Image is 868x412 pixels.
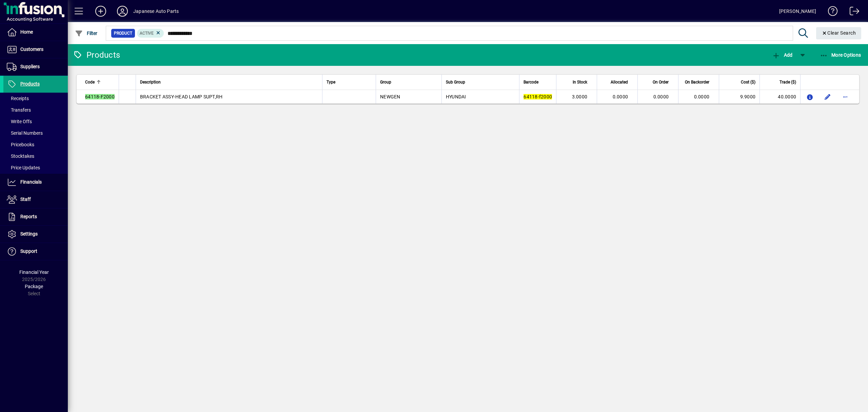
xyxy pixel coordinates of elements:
[25,284,43,289] span: Package
[20,29,33,35] span: Home
[822,91,833,102] button: Edit
[327,78,372,86] div: Type
[3,139,68,150] a: Pricebooks
[820,52,861,58] span: More Options
[446,94,466,99] span: HYUNDAI
[685,78,709,86] span: On Backorder
[719,90,759,104] td: 9.9000
[140,94,223,99] span: BRACKET ASSY-HEAD LAMP SUPT,RH
[20,179,42,185] span: Financials
[380,78,391,86] span: Group
[3,208,68,225] a: Reports
[446,78,465,86] span: Sub Group
[3,24,68,41] a: Home
[20,231,38,237] span: Settings
[75,31,98,36] span: Filter
[572,94,588,99] span: 3.0000
[840,91,851,102] button: More options
[822,30,856,36] span: Clear Search
[114,30,132,37] span: Product
[816,27,862,39] button: Clear
[3,41,68,58] a: Customers
[845,1,860,23] a: Logout
[20,64,40,69] span: Suppliers
[137,29,164,38] mat-chip: Activation Status: Active
[3,243,68,260] a: Support
[7,119,32,124] span: Write Offs
[3,104,68,116] a: Transfers
[3,174,68,191] a: Financials
[20,46,43,52] span: Customers
[601,78,634,86] div: Allocated
[85,78,95,86] span: Code
[3,150,68,162] a: Stocktakes
[85,78,115,86] div: Code
[3,93,68,104] a: Receipts
[7,107,31,113] span: Transfers
[7,153,34,159] span: Stocktakes
[3,58,68,75] a: Suppliers
[779,6,816,17] div: [PERSON_NAME]
[20,196,31,202] span: Staff
[133,6,179,17] div: Japanese Auto Parts
[524,78,538,86] span: Barcode
[3,116,68,127] a: Write Offs
[20,81,40,87] span: Products
[7,130,43,136] span: Serial Numbers
[20,248,37,254] span: Support
[560,78,593,86] div: In Stock
[140,78,318,86] div: Description
[653,94,669,99] span: 0.0000
[7,165,40,170] span: Price Updates
[524,94,552,99] em: 64118-f2000
[140,78,161,86] span: Description
[759,90,800,104] td: 40.0000
[823,1,838,23] a: Knowledge Base
[3,162,68,173] a: Price Updates
[772,52,792,58] span: Add
[694,94,710,99] span: 0.0000
[112,5,133,17] button: Profile
[380,78,437,86] div: Group
[327,78,335,86] span: Type
[573,78,587,86] span: In Stock
[19,269,49,275] span: Financial Year
[653,78,669,86] span: On Order
[3,226,68,243] a: Settings
[770,49,794,61] button: Add
[3,127,68,139] a: Serial Numbers
[380,94,400,99] span: NEWGEN
[73,27,99,39] button: Filter
[818,49,863,61] button: More Options
[780,78,796,86] span: Trade ($)
[90,5,112,17] button: Add
[611,78,628,86] span: Allocated
[613,94,628,99] span: 0.0000
[446,78,515,86] div: Sub Group
[524,78,552,86] div: Barcode
[642,78,675,86] div: On Order
[140,31,154,36] span: Active
[20,214,37,219] span: Reports
[73,50,120,60] div: Products
[683,78,715,86] div: On Backorder
[7,96,29,101] span: Receipts
[741,78,755,86] span: Cost ($)
[7,142,34,147] span: Pricebooks
[3,191,68,208] a: Staff
[85,94,115,99] em: 64118-F2000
